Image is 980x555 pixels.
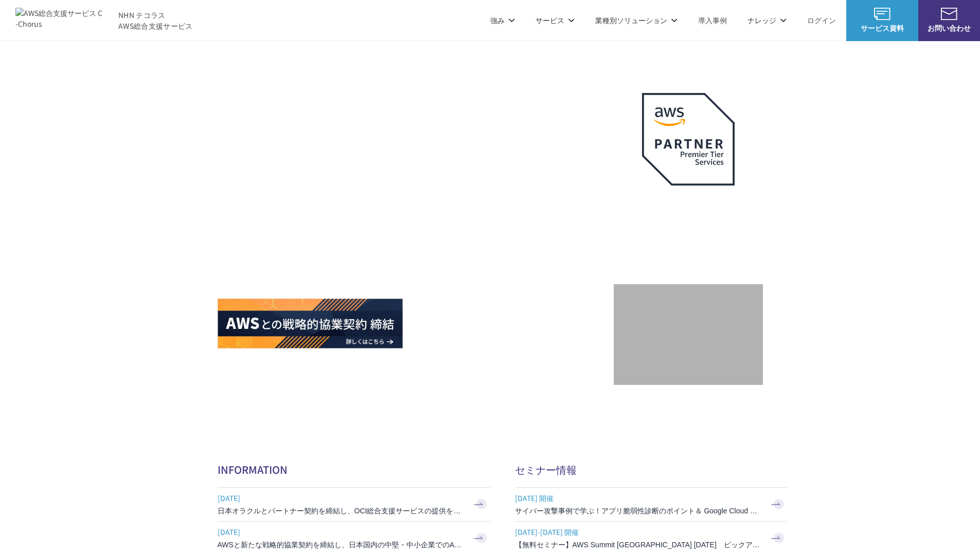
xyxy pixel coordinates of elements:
img: AWS総合支援サービス C-Chorus サービス資料 [874,8,890,20]
h3: 【無料セミナー】AWS Summit [GEOGRAPHIC_DATA] [DATE] ピックアップセッション [515,540,762,550]
p: 強み [490,15,515,26]
span: お問い合わせ [918,23,980,33]
p: サービス [536,15,575,26]
p: ナレッジ [747,15,787,26]
img: AWS総合支援サービス C-Chorus [15,8,103,32]
img: 契約件数 [634,300,742,375]
em: AWS [676,198,700,213]
span: サービス資料 [846,23,918,33]
img: AWSプレミアティアサービスパートナー [642,93,735,186]
img: AWSとの戦略的協業契約 締結 [218,299,403,348]
img: AWS請求代行サービス 統合管理プラン [409,299,594,348]
a: AWS総合支援サービス C-Chorus NHN テコラスAWS総合支援サービス [15,8,193,32]
span: [DATE] [218,524,465,540]
a: [DATE]-[DATE] 開催 【無料セミナー】AWS Summit [GEOGRAPHIC_DATA] [DATE] ピックアップセッション [515,522,788,555]
span: [DATE] 開催 [515,490,762,506]
a: 導入事例 [698,15,727,26]
h3: AWSと新たな戦略的協業契約を締結し、日本国内の中堅・中小企業でのAWS活用を加速 [218,540,465,550]
a: ログイン [807,15,836,26]
span: [DATE]-[DATE] 開催 [515,524,762,540]
a: [DATE] 日本オラクルとパートナー契約を締結し、OCI総合支援サービスの提供を開始 [218,488,490,521]
h3: 日本オラクルとパートナー契約を締結し、OCI総合支援サービスの提供を開始 [218,506,465,516]
a: [DATE] AWSと新たな戦略的協業契約を締結し、日本国内の中堅・中小企業でのAWS活用を加速 [218,522,490,555]
h1: AWS ジャーニーの 成功を実現 [218,169,614,268]
h3: サイバー攻撃事例で学ぶ！アプリ脆弱性診断のポイント＆ Google Cloud セキュリティ対策 [515,506,762,516]
p: 最上位プレミアティア サービスパートナー [630,198,747,237]
p: AWSの導入からコスト削減、 構成・運用の最適化からデータ活用まで 規模や業種業態を問わない マネージドサービスで [218,114,614,159]
a: [DATE] 開催 サイバー攻撃事例で学ぶ！アプリ脆弱性診断のポイント＆ Google Cloud セキュリティ対策 [515,488,788,521]
span: NHN テコラス AWS総合支援サービス [118,10,193,31]
img: お問い合わせ [941,8,957,20]
span: [DATE] [218,490,465,506]
p: 業種別ソリューション [595,15,678,26]
h2: INFORMATION [218,462,490,477]
h2: セミナー情報 [515,462,788,477]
